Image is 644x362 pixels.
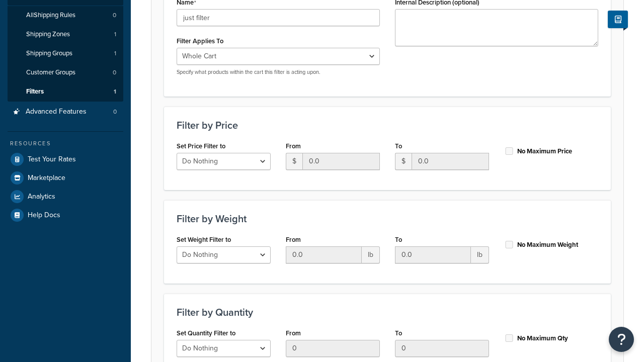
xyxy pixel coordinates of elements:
[517,240,578,249] label: No Maximum Weight
[8,44,123,63] a: Shipping Groups1
[26,49,72,58] span: Shipping Groups
[362,246,380,263] span: lb
[177,307,598,318] h3: Filter by Quantity
[286,142,301,150] label: From
[177,329,235,337] label: Set Quantity Filter to
[177,236,231,243] label: Set Weight Filter to
[8,150,123,168] a: Test Your Rates
[517,147,572,156] label: No Maximum Price
[8,63,123,82] a: Customer Groups0
[28,193,55,201] span: Analytics
[8,139,123,148] div: Resources
[8,44,123,63] li: Shipping Groups
[517,334,568,343] label: No Maximum Qty
[8,25,123,44] a: Shipping Zones1
[8,63,123,82] li: Customer Groups
[8,188,123,206] a: Analytics
[8,6,123,25] a: AllShipping Rules0
[28,174,65,183] span: Marketplace
[177,213,598,224] h3: Filter by Weight
[177,37,223,45] label: Filter Applies To
[395,142,402,150] label: To
[177,120,598,131] h3: Filter by Price
[8,169,123,187] a: Marketplace
[609,327,634,352] button: Open Resource Center
[608,11,628,28] button: Show Help Docs
[26,87,44,96] span: Filters
[28,155,76,164] span: Test Your Rates
[113,68,116,77] span: 0
[26,30,70,39] span: Shipping Zones
[395,236,402,243] label: To
[113,11,116,20] span: 0
[8,82,123,101] li: Filters
[26,11,75,20] span: All Shipping Rules
[8,103,123,121] a: Advanced Features0
[114,49,116,58] span: 1
[471,246,489,263] span: lb
[286,236,301,243] label: From
[28,211,60,220] span: Help Docs
[395,329,402,337] label: To
[177,68,380,76] p: Specify what products within the cart this filter is acting upon.
[26,68,75,77] span: Customer Groups
[8,82,123,101] a: Filters1
[8,103,123,121] li: Advanced Features
[177,142,225,150] label: Set Price Filter to
[8,206,123,224] a: Help Docs
[26,108,87,116] span: Advanced Features
[114,30,116,39] span: 1
[114,87,116,96] span: 1
[395,153,412,170] span: $
[286,153,302,170] span: $
[8,25,123,44] li: Shipping Zones
[113,108,117,116] span: 0
[286,329,301,337] label: From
